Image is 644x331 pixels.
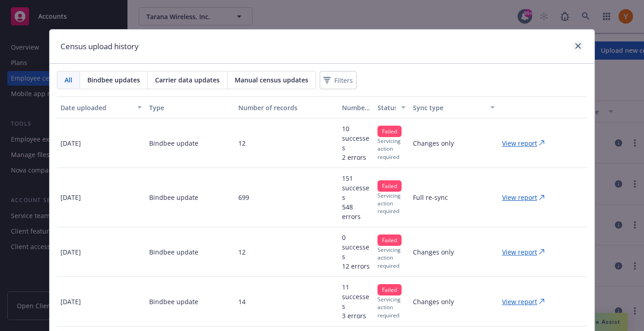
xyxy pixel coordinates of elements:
[60,297,81,306] p: [DATE]
[149,103,231,112] div: Type
[502,247,537,257] p: View report
[502,297,537,306] p: View report
[502,138,552,148] a: View report
[60,247,81,257] p: [DATE]
[502,297,552,306] a: View report
[342,311,370,321] p: 3 errors
[320,71,357,89] button: Filters
[146,97,234,118] button: Type
[238,138,246,148] p: 12
[342,282,370,311] p: 11 successes
[149,297,198,306] p: Bindbee update
[60,41,139,52] h1: Census upload history
[149,247,198,257] p: Bindbee update
[409,97,498,118] button: Sync type
[377,295,406,319] p: Servicing action required
[60,193,81,202] p: [DATE]
[413,103,484,112] div: Sync type
[377,180,402,192] div: Failed
[149,193,198,202] p: Bindbee update
[155,75,220,85] span: Carrier data updates
[238,103,335,112] div: Number of records
[413,297,454,306] p: Changes only
[413,193,448,202] p: Full re-sync
[338,97,374,118] button: Number of successes/errors
[502,247,552,257] a: View report
[235,97,338,118] button: Number of records
[502,193,537,202] p: View report
[238,193,249,202] p: 699
[342,202,370,221] p: 548 errors
[377,192,406,215] p: Servicing action required
[377,246,406,269] p: Servicing action required
[342,153,370,162] p: 2 errors
[322,74,355,87] span: Filters
[377,126,402,137] div: Failed
[342,261,370,271] p: 12 errors
[573,41,584,51] a: close
[235,75,308,85] span: Manual census updates
[60,103,132,112] div: Date uploaded
[60,138,81,148] p: [DATE]
[374,97,409,118] button: Status
[342,173,370,202] p: 151 successes
[413,138,454,148] p: Changes only
[377,137,406,160] p: Servicing action required
[413,247,454,257] p: Changes only
[342,124,370,153] p: 10 successes
[87,75,140,85] span: Bindbee updates
[377,234,402,246] div: Failed
[377,284,402,295] div: Failed
[149,138,198,148] p: Bindbee update
[57,97,146,118] button: Date uploaded
[342,233,370,261] p: 0 successes
[342,103,370,112] div: Number of successes/errors
[238,297,246,306] p: 14
[238,247,246,257] p: 12
[334,76,353,85] span: Filters
[502,138,537,148] p: View report
[377,103,396,112] div: Status
[502,193,552,202] a: View report
[65,75,72,85] span: All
